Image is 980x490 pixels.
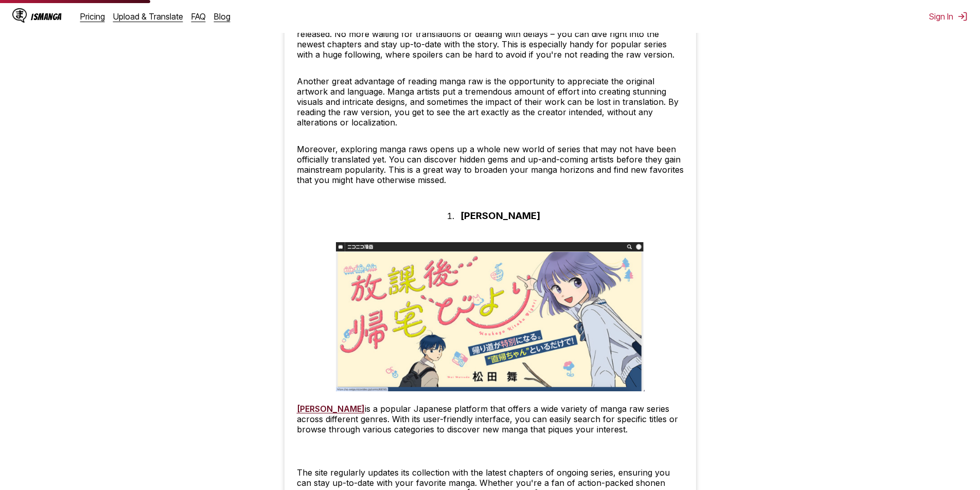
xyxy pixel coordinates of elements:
p: Moreover, exploring manga raws opens up a whole new world of series that may not have been offici... [297,144,684,185]
img: Nico Nico Seiga [336,242,645,391]
img: IsManga Logo [12,8,27,23]
p: Another great advantage of reading manga raw is the opportunity to appreciate the original artwor... [297,76,684,128]
a: Blog [214,11,230,22]
a: [PERSON_NAME] [297,404,365,414]
p: First and foremost, reading manga raw allows you to access the latest content as soon as it's rel... [297,19,684,60]
div: IsManga [31,12,62,22]
a: IsManga LogoIsManga [12,8,80,25]
a: FAQ [191,11,206,22]
button: Sign In [929,11,968,22]
a: Pricing [80,11,105,22]
p: is a popular Japanese platform that offers a wide variety of manga raw series across different ge... [297,404,684,434]
a: Upload & Translate [113,11,183,22]
img: Sign out [957,11,968,22]
h3: [PERSON_NAME] [460,210,540,222]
